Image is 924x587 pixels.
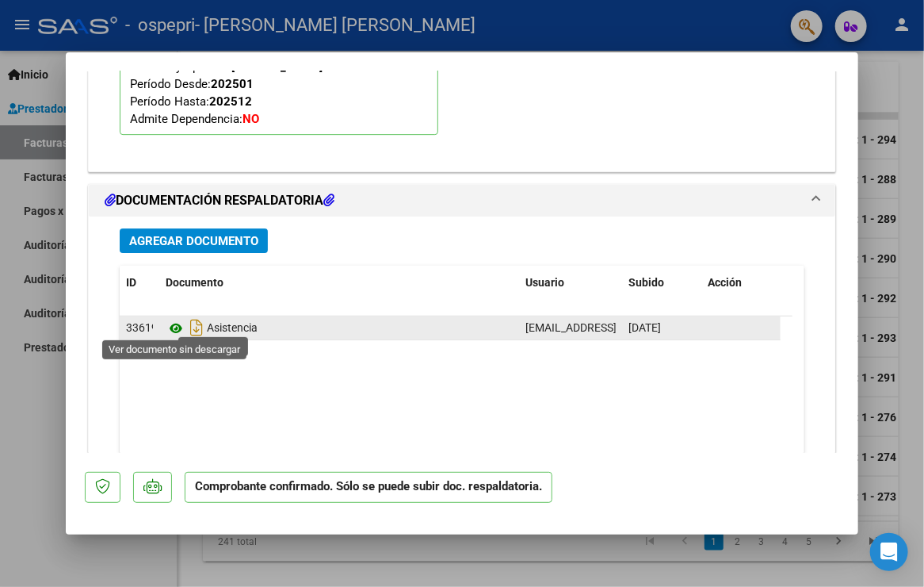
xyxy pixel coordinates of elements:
span: [EMAIL_ADDRESS][DOMAIN_NAME] - [PERSON_NAME] [525,321,794,334]
datatable-header-cell: Subido [622,266,701,300]
span: [DATE] [628,321,661,334]
span: Documento [166,276,223,289]
datatable-header-cell: Acción [701,266,781,300]
datatable-header-cell: Usuario [519,266,622,300]
span: Usuario [525,276,564,289]
datatable-header-cell: ID [120,266,159,300]
strong: [PERSON_NAME] [231,59,323,74]
span: Acción [708,276,742,289]
span: CUIL: Nombre y Apellido: Período Desde: Período Hasta: Admite Dependencia: [130,42,323,126]
span: ID [126,276,136,289]
mat-expansion-panel-header: DOCUMENTACIÓN RESPALDATORIA [89,185,835,217]
strong: 202501 [211,77,254,91]
strong: 202512 [209,94,252,109]
button: Agregar Documento [120,228,268,253]
datatable-header-cell: Documento [159,266,519,300]
span: Agregar Documento [129,234,258,248]
div: Open Intercom Messenger [870,533,908,571]
p: Comprobante confirmado. Sólo se puede subir doc. respaldatoria. [185,472,552,503]
strong: NO [242,112,259,126]
i: Descargar documento [186,315,207,340]
span: Asistencia [166,322,258,335]
h1: DOCUMENTACIÓN RESPALDATORIA [105,191,334,210]
div: DOCUMENTACIÓN RESPALDATORIA [89,217,835,541]
span: 33619 [126,321,158,334]
span: Subido [628,276,664,289]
